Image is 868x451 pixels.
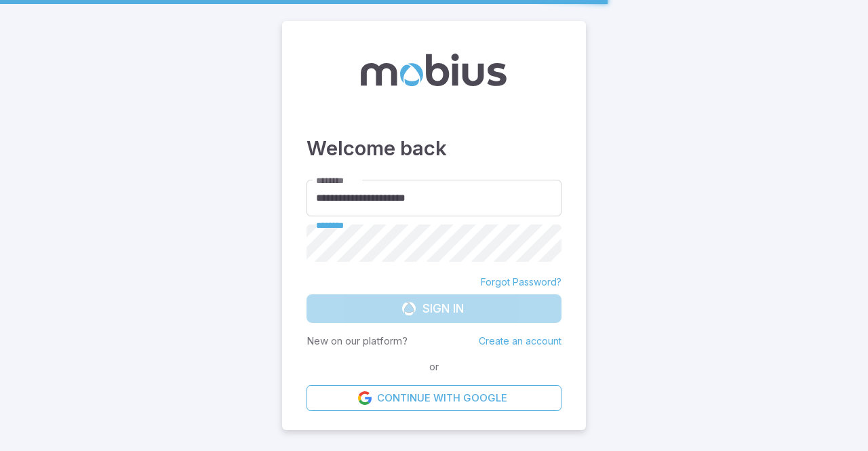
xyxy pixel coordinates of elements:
a: Continue with Google [307,385,561,411]
h3: Welcome back [307,134,561,163]
span: or [426,359,442,374]
a: Forgot Password? [481,275,561,289]
p: New on our platform? [307,334,408,349]
a: Create an account [479,335,561,347]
